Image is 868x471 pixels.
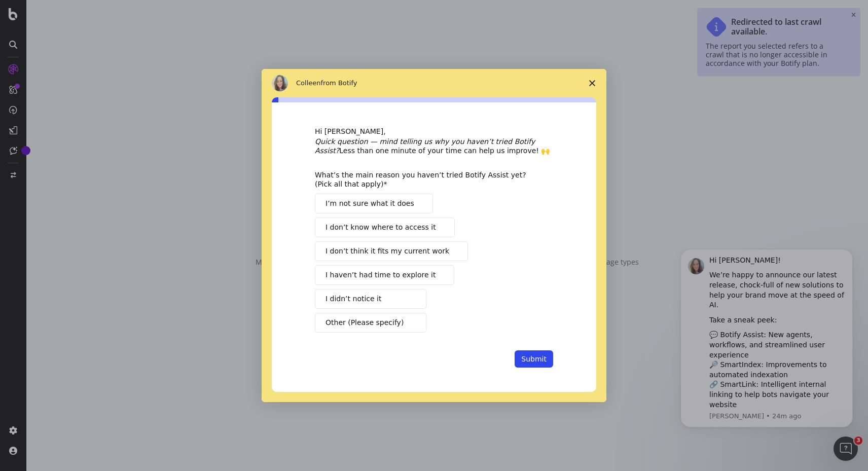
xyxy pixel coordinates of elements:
[325,270,436,280] span: I haven’t had time to explore it
[15,1,188,179] div: message notification from Colleen, 24m ago. Hi Nadia! We’re happy to announce our latest release,...
[315,218,455,237] button: I don’t know where to access it
[44,8,180,18] div: Hi [PERSON_NAME]!
[315,170,538,189] div: What’s the main reason you haven’t tried Botify Assist yet? (Pick all that apply)
[578,69,606,97] span: Close survey
[325,317,404,328] span: Other (Please specify)
[44,164,180,173] p: Message from Colleen, sent 24m ago
[272,75,288,91] img: Profile image for Colleen
[315,313,426,333] button: Other (Please specify)
[315,194,433,213] button: I’m not sure what it does
[44,22,180,62] div: We’re happy to announce our latest release, chock-full of new solutions to help your brand move a...
[325,246,449,257] span: I don’t think it fits my current work
[296,79,321,87] span: Colleen
[315,289,426,309] button: I didn’t notice it
[325,294,381,304] span: I didn’t notice it
[321,79,357,87] span: from Botify
[315,137,535,155] i: Quick question — mind telling us why you haven’t tried Botify Assist?
[44,8,180,160] div: Message content
[315,241,468,261] button: I don’t think it fits my current work
[44,67,180,78] div: Take a sneak peek:
[44,82,180,162] div: 💬 Botify Assist: New agents, workflows, and streamlined user experience 🔎 SmartIndex: Improvement...
[325,222,436,233] span: I don’t know where to access it
[325,198,414,209] span: I’m not sure what it does
[315,265,454,285] button: I haven’t had time to explore it
[315,137,553,155] div: Less than one minute of your time can help us improve! 🙌
[515,350,553,368] button: Submit
[315,127,553,137] div: Hi [PERSON_NAME],
[23,10,39,26] img: Profile image for Colleen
